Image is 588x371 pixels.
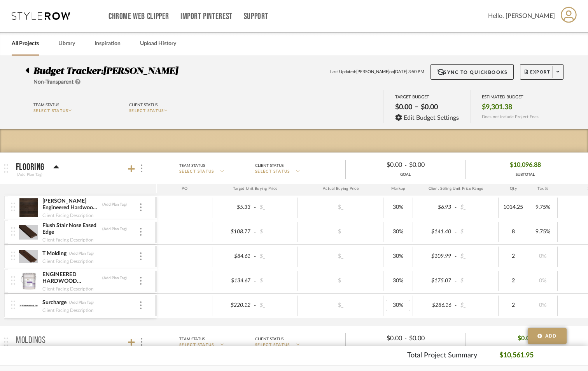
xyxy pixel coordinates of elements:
[404,334,407,343] span: -
[453,228,458,236] span: -
[528,328,567,344] button: Add
[253,253,257,261] span: -
[42,306,94,314] div: Client Facing Description
[19,272,38,290] img: 5c62de08-7e3f-4d1a-b444-860a8e0ed2c0_50x50.jpg
[11,203,15,211] img: vertical-grip.svg
[407,350,477,361] p: Total Project Summary
[516,345,535,351] div: SUBTOTAL
[499,184,528,193] div: Qty
[215,202,253,213] div: $5.33
[140,38,176,49] a: Upload History
[501,275,525,287] div: 2
[4,184,588,326] div: FLOORING(Add Plan Tag)Team StatusSELECT STATUSClient StatusSELECT STATUS$0.00-$0.00GOAL$10,096.88...
[257,300,296,311] div: $_
[499,350,534,361] p: $10,561.95
[215,300,253,311] div: $220.12
[140,252,142,260] img: 3dots-v.svg
[58,38,75,49] a: Library
[16,336,45,345] p: MOLDINGS
[319,251,362,262] div: $_
[129,109,164,113] span: SELECT STATUS
[407,159,459,171] div: $0.00
[418,101,440,114] div: $0.00
[404,161,407,170] span: -
[140,301,142,309] img: 3dots-v.svg
[140,228,142,236] img: 3dots-v.svg
[386,226,410,238] div: 30%
[42,257,94,265] div: Client Facing Description
[482,114,539,119] span: Does not include Project Fees
[253,228,257,236] span: -
[386,275,410,287] div: 30%
[352,332,404,345] div: $0.00
[255,342,290,348] span: SELECT STATUS
[42,236,94,244] div: Client Facing Description
[180,13,233,20] a: Import Pinterest
[530,275,555,287] div: 0%
[415,251,453,262] div: $109.99
[352,159,404,171] div: $0.00
[413,184,499,193] div: Client Selling Unit Price Range
[453,302,458,310] span: -
[19,296,38,315] img: ac4cb897-5acf-489f-8f2b-441da2d9b07e_50x50.jpg
[394,69,424,75] span: [DATE] 3:50 PM
[319,202,362,213] div: $_
[393,101,415,114] div: $0.00
[42,285,94,293] div: Client Facing Description
[42,212,94,219] div: Client Facing Description
[501,251,525,262] div: 2
[212,184,298,193] div: Target Unit Buying Price
[179,336,205,343] div: Team Status
[255,336,283,343] div: Client Status
[319,300,362,311] div: $_
[42,271,100,285] div: ENGINEERED HARDWOOD ADHESIVE ID#: XLVTEWADH-4G
[11,252,15,260] img: vertical-grip.svg
[458,275,496,287] div: $_
[430,64,514,80] button: Sync to QuickBooks
[69,300,94,305] div: (Add Plan Tag)
[386,300,410,311] div: 30%
[179,342,214,348] span: SELECT STATUS
[141,164,142,172] img: 3dots-v.svg
[319,226,362,238] div: $_
[140,277,142,285] img: 3dots-v.svg
[19,247,38,266] img: 01320d64-042a-4318-bb3d-53e2b40c5d0e_50x50.jpg
[255,162,283,169] div: Client Status
[356,69,389,75] span: [PERSON_NAME]
[157,184,212,193] div: PO
[215,251,253,262] div: $84.61
[42,299,67,306] div: Surcharge
[108,13,169,20] a: Chrome Web Clipper
[11,301,15,309] img: vertical-grip.svg
[415,275,453,287] div: $175.07
[458,202,496,213] div: $_
[458,300,496,311] div: $_
[488,11,555,21] span: Hello, [PERSON_NAME]
[42,222,100,236] div: Flush Stair Nose Eased Edge
[330,69,356,75] span: Last Updated:
[346,345,465,351] div: GOAL
[179,169,214,175] span: SELECT STATUS
[386,251,410,262] div: 30%
[33,66,103,76] span: Budget Tracker:
[510,159,541,171] span: $10,096.88
[545,332,557,339] span: Add
[458,226,496,238] div: $_
[415,202,453,213] div: $6.93
[453,277,458,285] span: -
[179,162,205,169] div: Team Status
[102,202,127,207] div: (Add Plan Tag)
[482,94,539,100] div: ESTIMATED BUDGET
[42,198,100,212] div: [PERSON_NAME] Engineered Hardwood Flooring
[253,277,257,285] span: -
[16,345,44,352] div: (Add Plan Tag)
[140,203,142,211] img: 3dots-v.svg
[510,172,541,178] div: SUBTOTAL
[383,184,413,193] div: Markup
[94,38,121,49] a: Inspiration
[257,251,296,262] div: $_
[253,204,257,212] span: -
[11,227,15,236] img: vertical-grip.svg
[407,332,459,345] div: $0.00
[415,226,453,238] div: $141.40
